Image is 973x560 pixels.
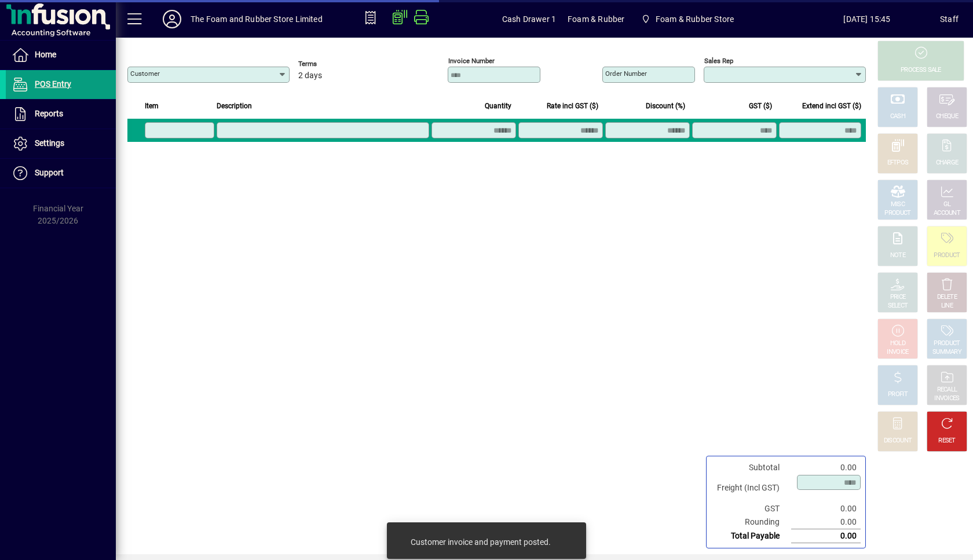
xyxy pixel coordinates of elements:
mat-label: Customer [130,69,160,78]
button: Profile [153,9,191,30]
td: GST [711,502,791,515]
span: Terms [298,60,368,68]
div: NOTE [890,251,905,260]
div: PRICE [890,293,906,302]
div: INVOICE [887,348,908,357]
div: RECALL [937,386,957,394]
span: Discount (%) [646,100,685,112]
div: PROFIT [888,390,908,399]
td: Subtotal [711,461,791,474]
td: Total Payable [711,529,791,543]
td: 0.00 [791,502,861,515]
div: Customer invoice and payment posted. [411,536,551,548]
div: INVOICES [934,394,959,403]
span: Quantity [485,100,511,112]
span: Support [35,168,64,177]
div: GL [943,200,951,209]
div: LINE [941,302,953,310]
div: SELECT [888,302,908,310]
span: [DATE] 15:45 [794,10,940,28]
mat-label: Invoice number [448,57,495,65]
span: Foam & Rubber Store [636,9,738,30]
span: Extend incl GST ($) [802,100,861,112]
div: MISC [891,200,905,209]
td: 0.00 [791,515,861,529]
div: PROCESS SALE [901,66,941,75]
span: Cash Drawer 1 [502,10,556,28]
td: Rounding [711,515,791,529]
td: 0.00 [791,529,861,543]
span: 2 days [298,71,322,80]
mat-label: Sales rep [704,57,733,65]
span: Settings [35,138,64,148]
span: POS Entry [35,79,71,89]
a: Settings [6,129,116,158]
span: Foam & Rubber Store [656,10,734,28]
a: Reports [6,100,116,129]
div: DISCOUNT [884,437,912,445]
span: Rate incl GST ($) [547,100,598,112]
span: Item [145,100,159,112]
div: The Foam and Rubber Store Limited [191,10,323,28]
div: RESET [938,437,956,445]
div: HOLD [890,339,905,348]
div: PRODUCT [934,251,960,260]
span: Home [35,50,56,59]
a: Support [6,159,116,188]
span: Description [217,100,252,112]
div: SUMMARY [932,348,961,357]
div: PRODUCT [884,209,910,218]
td: Freight (Incl GST) [711,474,791,502]
div: CASH [890,112,905,121]
div: EFTPOS [887,159,909,167]
div: CHARGE [936,159,959,167]
a: Home [6,41,116,69]
div: DELETE [937,293,957,302]
span: Reports [35,109,63,118]
div: PRODUCT [934,339,960,348]
div: CHEQUE [936,112,958,121]
mat-label: Order number [605,69,647,78]
div: Staff [940,10,959,28]
span: Foam & Rubber [568,10,624,28]
div: ACCOUNT [934,209,960,218]
td: 0.00 [791,461,861,474]
span: GST ($) [749,100,772,112]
